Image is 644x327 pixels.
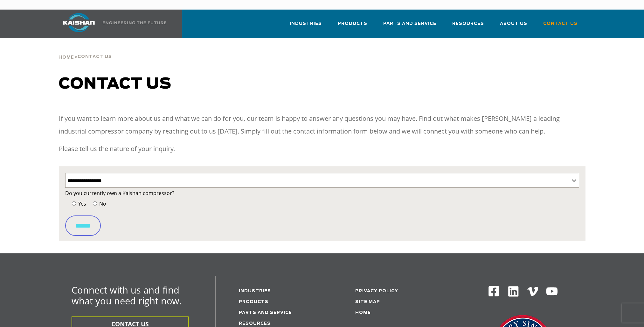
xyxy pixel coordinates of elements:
span: Yes [77,200,86,207]
p: If you want to learn more about us and what we can do for you, our team is happy to answer any qu... [59,112,585,138]
span: Parts and Service [383,20,436,27]
a: Products [338,15,367,37]
img: Linkedin [507,285,520,298]
a: Parts and Service [383,15,436,37]
span: Resources [452,20,484,27]
span: Contact us [59,76,171,92]
a: Resources [452,15,484,37]
span: Contact Us [543,20,578,27]
span: Contact Us [78,55,112,59]
input: No [93,201,97,206]
a: Kaishan USA [55,10,168,38]
img: Youtube [546,285,558,298]
a: Privacy Policy [355,289,398,293]
a: Parts and service [239,311,292,315]
a: Industries [239,289,271,293]
div: > [59,38,112,62]
img: kaishan logo [55,13,103,32]
a: Contact Us [543,15,578,37]
img: Vimeo [527,287,538,296]
span: No [98,200,106,207]
p: Please tell us the nature of your inquiry. [59,142,585,155]
span: Home [59,55,74,60]
a: Site Map [355,300,380,304]
img: Facebook [488,285,500,297]
input: Yes [72,201,76,206]
a: Resources [239,322,271,326]
a: About Us [500,15,527,37]
a: Home [59,54,74,60]
form: Contact form [65,189,579,236]
span: Connect with us and find what you need right now. [72,284,182,307]
span: Products [338,20,367,27]
label: Do you currently own a Kaishan compressor? [65,189,579,198]
a: Products [239,300,268,304]
a: Home [355,311,371,315]
span: Industries [290,20,322,27]
span: About Us [500,20,527,27]
a: Industries [290,15,322,37]
img: Engineering the future [103,21,166,24]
